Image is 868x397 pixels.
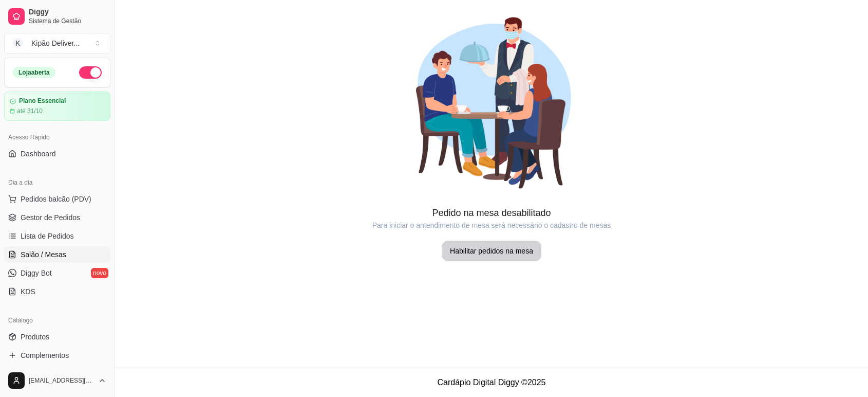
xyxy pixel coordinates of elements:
[4,347,110,364] a: Complementos
[4,191,110,207] button: Pedidos balcão (PDV)
[31,38,80,48] div: Kipão Deliver ...
[4,329,110,345] a: Produtos
[29,376,94,385] span: [EMAIL_ADDRESS][DOMAIN_NAME]
[29,8,106,17] span: Diggy
[21,332,49,342] span: Produtos
[4,312,110,329] div: Catálogo
[21,231,74,241] span: Lista de Pedidos
[17,107,43,115] article: até 31/10
[19,97,66,105] article: Plano Essencial
[13,38,23,48] span: K
[4,33,110,53] button: Select a team
[79,66,102,79] button: Alterar Status
[21,350,69,360] span: Complementos
[4,209,110,226] a: Gestor de Pedidos
[4,92,110,121] a: Plano Essencialaté 31/10
[29,17,106,25] span: Sistema de Gestão
[21,149,56,159] span: Dashboard
[4,283,110,300] a: KDS
[4,228,110,244] a: Lista de Pedidos
[442,241,541,261] button: Habilitar pedidos na mesa
[21,249,66,260] span: Salão / Mesas
[4,146,110,162] a: Dashboard
[115,368,868,397] footer: Cardápio Digital Diggy © 2025
[21,194,91,204] span: Pedidos balcão (PDV)
[13,67,55,78] div: Loja aberta
[4,246,110,263] a: Salão / Mesas
[115,220,868,230] article: Para iniciar o antendimento de mesa será necessário o cadastro de mesas
[4,4,110,29] a: DiggySistema de Gestão
[4,129,110,146] div: Acesso Rápido
[21,286,35,297] span: KDS
[115,206,868,220] article: Pedido na mesa desabilitado
[4,368,110,393] button: [EMAIL_ADDRESS][DOMAIN_NAME]
[21,212,80,223] span: Gestor de Pedidos
[21,268,52,278] span: Diggy Bot
[4,174,110,191] div: Dia a dia
[4,265,110,281] a: Diggy Botnovo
